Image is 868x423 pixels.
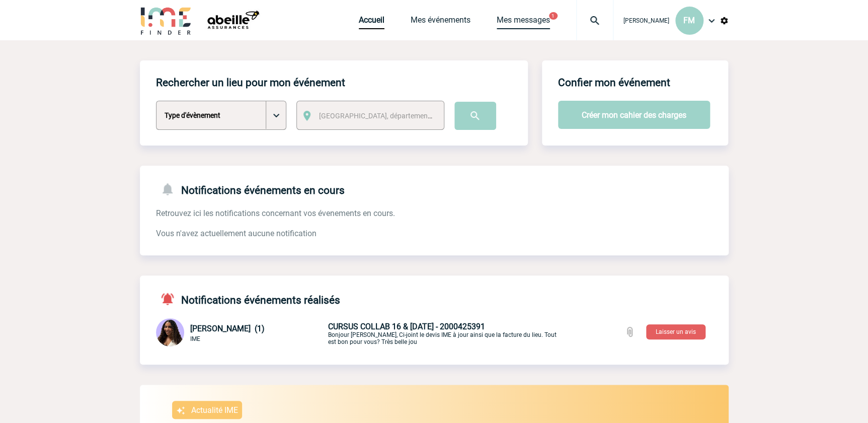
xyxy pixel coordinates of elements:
h4: Rechercher un lieu pour mon événement [156,77,345,89]
div: Conversation privée : Client - Agence [156,318,729,348]
img: IME-Finder [140,6,192,35]
button: Laisser un avis [646,324,705,339]
p: Actualité IME [191,405,238,415]
a: [PERSON_NAME] (1) IME CURSUS COLLAB 16 & [DATE] - 2000425391Bonjour [PERSON_NAME], Ci-joint le de... [156,328,565,337]
span: Retrouvez ici les notifications concernant vos évenements en cours. [156,208,395,218]
img: notifications-24-px-g.png [160,182,181,196]
a: Mes messages [497,15,550,29]
span: Vous n'avez actuellement aucune notification [156,229,317,238]
h4: Notifications événements en cours [156,182,345,196]
button: Créer mon cahier des charges [558,101,710,129]
input: Submit [454,102,496,130]
img: 131234-0.jpg [156,318,184,346]
h4: Confier mon événement [558,77,670,89]
span: [GEOGRAPHIC_DATA], département, région... [319,112,459,120]
span: [PERSON_NAME] [623,17,669,24]
a: Mes événements [411,15,470,29]
p: Bonjour [PERSON_NAME], Ci-joint le devis IME à jour ainsi que la facture du lieu. Tout est bon po... [328,322,565,345]
a: Accueil [359,15,384,29]
span: CURSUS COLLAB 16 & [DATE] - 2000425391 [328,322,485,331]
button: 1 [549,12,558,20]
span: IME [190,335,200,342]
span: FM [683,16,695,25]
img: notifications-active-24-px-r.png [160,292,181,306]
span: [PERSON_NAME] (1) [190,324,265,333]
h4: Notifications événements réalisés [156,292,340,306]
